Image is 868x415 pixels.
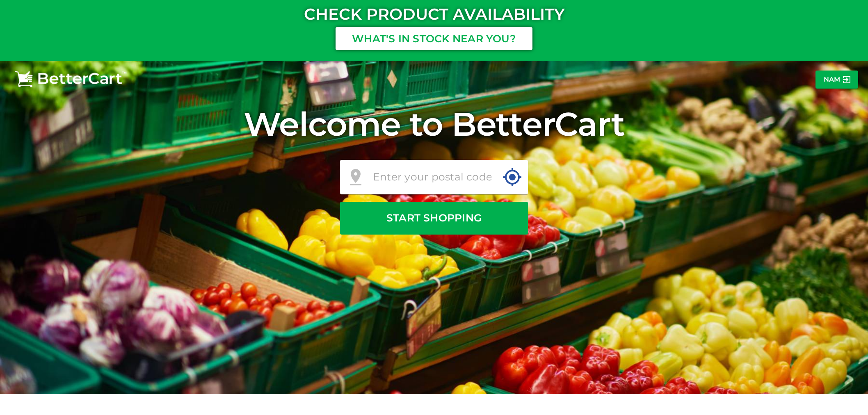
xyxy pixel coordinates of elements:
h1: Welcome to BetterCart [7,105,861,143]
p: Start shopping [386,210,482,226]
button: locate [498,163,526,191]
button: Start shopping [340,202,528,235]
p: Nam [824,75,840,84]
h5: CHECK PRODUCT AVAILABILITY [304,4,564,26]
input: Enter your postal code [373,168,491,186]
button: What's in stock near you? [336,27,532,50]
p: What's in stock near you? [352,31,516,47]
img: bettercart-logo-white-no-tag.png [5,61,135,98]
button: Nam [815,71,858,89]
